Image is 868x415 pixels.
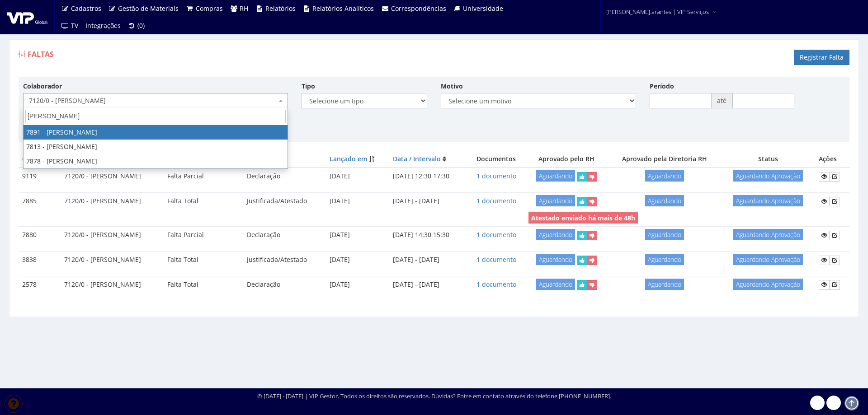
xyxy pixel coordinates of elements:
a: Registrar Falta [794,50,849,65]
span: 7120/0 - KILMIR LUIZ FERREIRA MACHADO [23,93,288,108]
a: Data / Intervalo [393,154,441,163]
td: [DATE] - [DATE] [389,251,467,268]
td: [DATE] - [DATE] [389,193,467,210]
a: 1 documento [476,196,516,205]
th: Documentos [467,151,525,168]
td: 7120/0 - [PERSON_NAME] [61,193,164,210]
span: Faltas [28,49,54,59]
img: logo [7,10,47,24]
span: Correspondências [391,4,446,13]
span: Aguardando [536,279,575,290]
label: Colaborador [23,82,62,91]
a: TV [57,17,82,34]
span: Aguardando [645,170,684,182]
label: Tipo [302,82,315,91]
span: Aguardando [645,279,684,290]
span: Compras [196,4,223,13]
span: Aguardando [645,229,684,240]
td: Falta Total [164,276,243,293]
td: [DATE] [326,193,390,210]
span: Aguardando [536,170,575,182]
th: Aprovado pelo RH [525,151,608,168]
a: Código [22,154,44,163]
li: 7813 - [PERSON_NAME] [24,140,288,154]
td: 2578 [19,276,61,293]
td: Falta Parcial [164,227,243,244]
span: Universidade [463,4,503,13]
td: 7120/0 - [PERSON_NAME] [61,276,164,293]
td: [DATE] [326,227,390,244]
td: [DATE] [326,251,390,268]
th: Ações [815,151,849,168]
span: Relatórios [265,4,296,13]
span: Aguardando Aprovação [733,170,803,182]
td: 7120/0 - [PERSON_NAME] [61,251,164,268]
strong: Atestado enviado há mais de 48h [531,214,635,222]
th: Status [721,151,815,168]
span: (0) [137,21,145,30]
span: 7120/0 - KILMIR LUIZ FERREIRA MACHADO [29,96,277,105]
a: Lançado em [330,154,367,163]
td: Falta Total [164,193,243,210]
a: 1 documento [476,172,516,180]
span: Cadastros [71,4,101,13]
td: Declaração [243,227,325,244]
span: Aguardando Aprovação [733,229,803,240]
td: 7885 [19,193,61,210]
label: Período [650,82,674,91]
li: 7878 - [PERSON_NAME] [24,154,288,168]
span: até [712,93,732,108]
span: Relatórios Analíticos [312,4,374,13]
span: TV [71,21,78,30]
div: © [DATE] - [DATE] | VIP Gestor. Todos os direitos são reservados. Dúvidas? Entre em contato atrav... [257,392,611,401]
td: [DATE] - [DATE] [389,276,467,293]
span: Aguardando [536,195,575,206]
td: Declaração [243,276,325,293]
td: 7120/0 - [PERSON_NAME] [61,227,164,244]
td: [DATE] [326,168,390,185]
label: Motivo [441,82,463,91]
a: 1 documento [476,280,516,289]
td: 3838 [19,251,61,268]
a: 1 documento [476,255,516,264]
td: [DATE] [326,276,390,293]
span: Aguardando [536,229,575,240]
td: Falta Total [164,251,243,268]
td: 7120/0 - [PERSON_NAME] [61,168,164,185]
span: [PERSON_NAME].arantes | VIP Serviços [606,7,709,16]
td: [DATE] 12:30 17:30 [389,168,467,185]
span: Aguardando Aprovação [733,279,803,290]
span: Integrações [85,21,121,30]
span: Gestão de Materiais [118,4,179,13]
td: [DATE] 14:30 15:30 [389,227,467,244]
td: 9119 [19,168,61,185]
span: RH [240,4,248,13]
span: Aguardando [536,254,575,265]
td: Declaração [243,168,325,185]
td: Falta Parcial [164,168,243,185]
a: Integrações [82,17,124,34]
span: Aguardando Aprovação [733,254,803,265]
li: 7891 - [PERSON_NAME] [24,125,288,140]
th: Aprovado pela Diretoria RH [608,151,721,168]
span: Aguardando [645,195,684,206]
a: (0) [124,17,149,34]
span: Aguardando Aprovação [733,195,803,206]
td: Justificada/Atestado [243,193,325,210]
a: 1 documento [476,230,516,239]
td: Justificada/Atestado [243,251,325,268]
td: 7880 [19,227,61,244]
span: Aguardando [645,254,684,265]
